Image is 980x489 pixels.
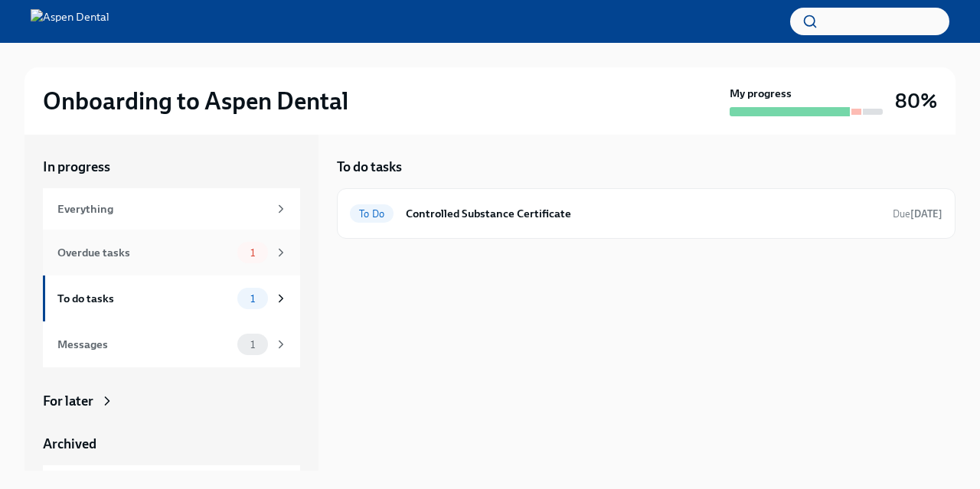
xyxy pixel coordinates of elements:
img: Aspen Dental [31,9,109,34]
a: To do tasks1 [43,275,300,321]
a: For later [43,392,300,410]
a: Everything [43,188,300,230]
div: Overdue tasks [57,244,231,261]
a: To DoControlled Substance CertificateDue[DATE] [350,201,942,226]
a: Messages1 [43,321,300,367]
div: To do tasks [57,290,231,307]
h6: Controlled Substance Certificate [406,205,880,222]
div: Everything [57,200,268,217]
span: 1 [241,293,264,305]
a: Archived [43,435,300,453]
span: To Do [350,208,394,220]
span: 1 [241,339,264,350]
h2: Onboarding to Aspen Dental [43,86,348,116]
strong: My progress [730,86,792,101]
strong: [DATE] [910,208,942,220]
a: In progress [43,158,300,176]
h3: 80% [895,87,937,115]
span: 1 [241,247,264,259]
div: For later [43,392,93,410]
a: Overdue tasks1 [43,230,300,275]
div: Messages [57,336,231,353]
span: Due [893,208,942,220]
h5: To do tasks [337,158,402,176]
span: October 17th, 2025 07:00 [893,207,942,221]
